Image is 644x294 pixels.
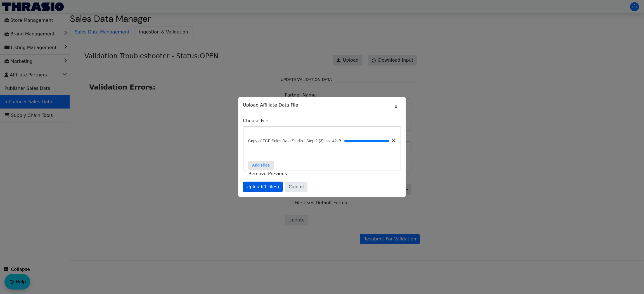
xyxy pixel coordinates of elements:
[391,102,401,112] button: X
[243,182,283,192] button: Upload(1 files)
[247,184,279,190] span: Upload (1 files)
[248,138,341,144] span: Copy of TCP Sales Data Studio - Step 2 (3).csv, 42kB
[248,161,274,170] label: Add Files
[248,171,287,176] label: Remove Previous
[394,104,397,110] span: X
[243,102,401,109] p: Upload Affiliate Data File
[243,117,401,124] label: Choose File
[289,184,304,190] span: Cancel
[285,182,307,192] button: Cancel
